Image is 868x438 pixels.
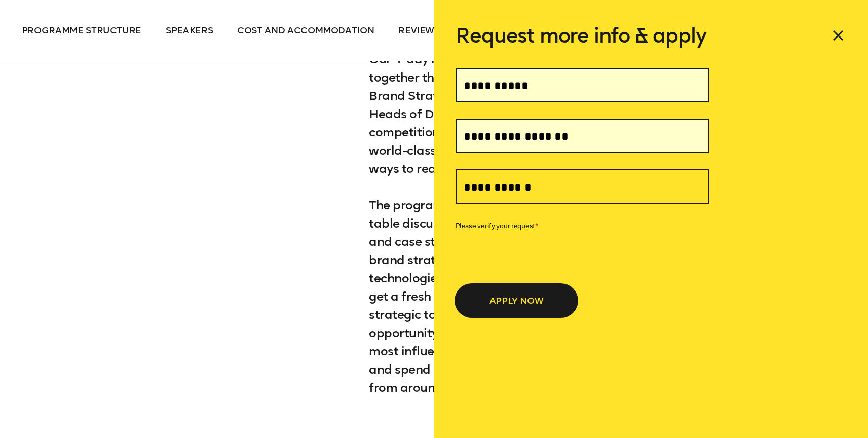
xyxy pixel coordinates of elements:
span: Programme Structure [22,25,141,36]
p: Our 4-day immersive learning expedition brings together the brightest and most forward-thinking B... [369,50,673,178]
h6: Request more info & apply [456,24,846,47]
span: Cost and Accommodation [237,25,374,36]
button: APPLY NOW [456,284,577,317]
label: Please verify your request [456,220,709,231]
p: The programme includes office visits, talks, round-table discussions, fireside chats, mini-worksh... [369,196,673,397]
span: Speakers [166,25,213,36]
iframe: reCAPTCHA [456,234,610,273]
span: Reviews [398,25,440,36]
